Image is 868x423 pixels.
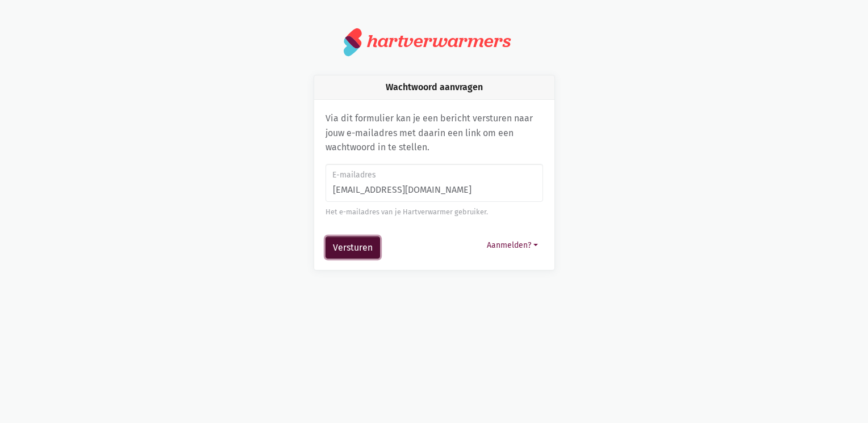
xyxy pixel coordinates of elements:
div: Het e-mailadres van je Hartverwarmer gebruiker. [325,206,543,218]
label: E-mailadres [332,169,535,181]
div: Wachtwoord aanvragen [314,75,554,100]
div: hartverwarmers [367,31,511,52]
button: Versturen [325,236,380,259]
p: Via dit formulier kan je een bericht versturen naar jouw e-mailadres met daarin een link om een w... [325,111,543,155]
form: Wachtwoord aanvragen [325,164,543,259]
img: logo.svg [344,27,362,57]
button: Aanmelden? [482,236,543,254]
a: hartverwarmers [344,27,524,57]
